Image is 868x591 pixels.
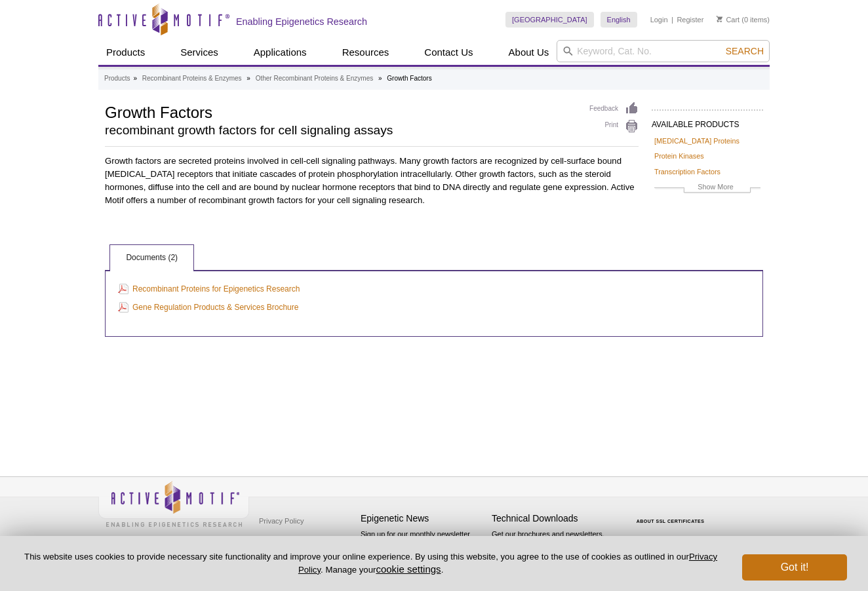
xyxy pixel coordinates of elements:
[105,102,576,121] h1: Growth Factors
[623,500,721,529] table: Click to Verify - This site chose Symantec SSL for secure e-commerce and confidential communicati...
[334,40,397,65] a: Resources
[247,75,250,82] li: »
[589,102,639,116] a: Feedback
[492,529,616,562] p: Get our brochures and newsletters, or request them by mail.
[677,15,703,24] a: Register
[501,40,557,65] a: About Us
[118,300,298,315] a: Gene Regulation Products & Services Brochure
[105,155,639,207] p: Growth factors are secreted proteins involved in cell-cell signaling pathways. Many growth factor...
[652,109,763,133] h2: AVAILABLE PRODUCTS
[256,531,325,550] a: Terms & Conditions
[118,282,300,296] a: Recombinant Proteins for Epigenetics Research
[246,40,315,65] a: Applications
[654,181,760,196] a: Show More
[361,529,485,573] p: Sign up for our monthly newsletter highlighting recent publications in the field of epigenetics.
[105,124,576,136] h2: recombinant growth factors for cell signaling assays
[21,551,720,576] p: This website uses cookies to provide necessary site functionality and improve your online experie...
[726,46,764,56] span: Search
[505,12,594,28] a: [GEOGRAPHIC_DATA]
[378,75,382,82] li: »
[717,15,740,24] a: Cart
[416,40,481,65] a: Contact Us
[589,119,639,134] a: Print
[722,45,768,57] button: Search
[133,75,137,82] li: »
[742,554,847,581] button: Got it!
[98,477,249,530] img: Active Motif,
[637,519,705,524] a: ABOUT SSL CERTIFICATES
[142,73,242,85] a: Recombinant Proteins & Enzymes
[256,511,307,531] a: Privacy Policy
[387,75,431,82] li: Growth Factors
[654,135,740,147] a: [MEDICAL_DATA] Proteins
[492,513,616,524] h4: Technical Downloads
[717,16,722,22] img: Your Cart
[671,12,673,28] li: |
[650,15,668,24] a: Login
[256,73,374,85] a: Other Recombinant Proteins & Enzymes
[298,552,717,574] a: Privacy Policy
[110,245,193,271] a: Documents (2)
[172,40,226,65] a: Services
[717,12,770,28] li: (0 items)
[376,563,441,575] button: cookie settings
[236,16,367,28] h2: Enabling Epigenetics Research
[98,40,153,65] a: Products
[104,73,130,85] a: Products
[361,513,485,524] h4: Epigenetic News
[601,12,637,28] a: English
[654,166,720,178] a: Transcription Factors
[654,150,704,162] a: Protein Kinases
[557,40,770,62] input: Keyword, Cat. No.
